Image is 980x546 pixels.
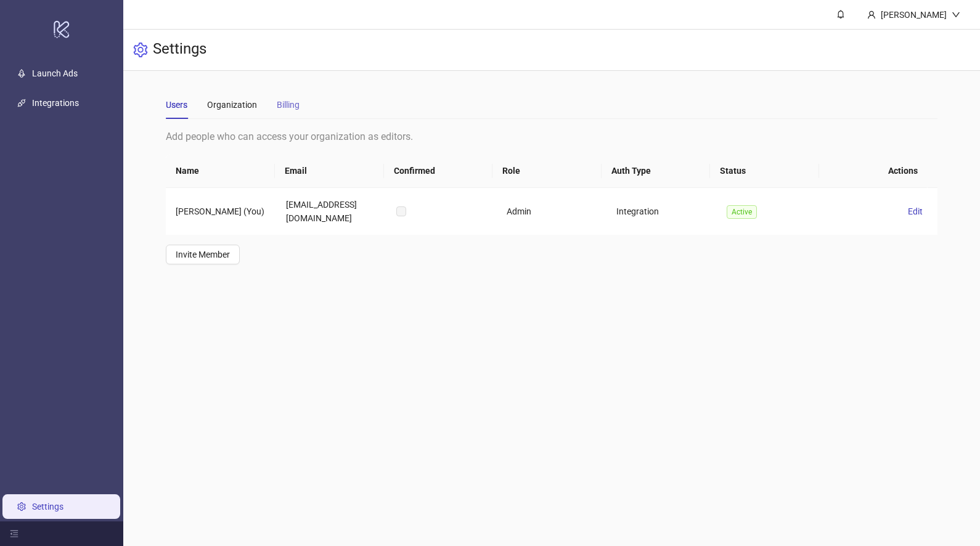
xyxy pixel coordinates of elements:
[384,154,493,188] th: Confirmed
[727,205,757,219] span: Active
[166,98,187,112] div: Users
[836,10,845,18] span: bell
[276,188,386,235] td: [EMAIL_ADDRESS][DOMAIN_NAME]
[133,43,148,57] span: setting
[602,154,711,188] th: Auth Type
[903,204,928,219] button: Edit
[277,98,300,112] div: Billing
[492,154,602,188] th: Role
[952,10,960,19] span: down
[166,188,276,235] td: [PERSON_NAME] (You)
[32,502,63,511] a: Settings
[207,98,257,112] div: Organization
[176,250,230,259] span: Invite Member
[876,8,952,22] div: [PERSON_NAME]
[166,154,275,188] th: Name
[908,206,923,216] span: Edit
[867,10,876,19] span: user
[497,188,607,235] td: Admin
[606,188,717,235] td: Integration
[710,154,819,188] th: Status
[10,529,18,538] span: menu-fold
[32,98,79,108] a: Integrations
[275,154,384,188] th: Email
[166,129,937,144] div: Add people who can access your organization as editors.
[166,245,240,264] button: Invite Member
[153,39,206,60] h3: Settings
[819,154,928,188] th: Actions
[32,68,78,78] a: Launch Ads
